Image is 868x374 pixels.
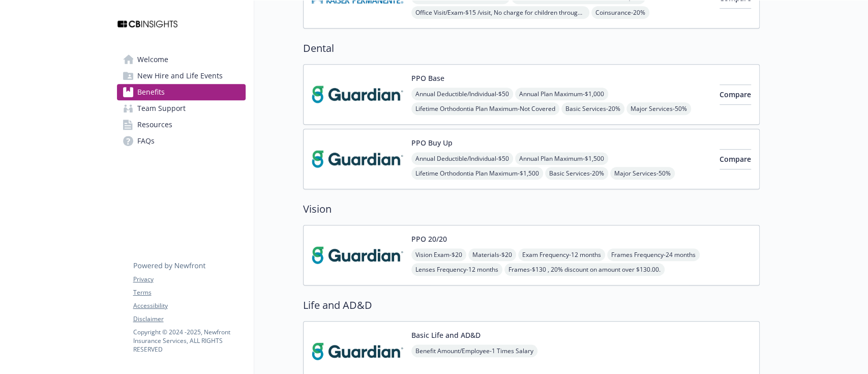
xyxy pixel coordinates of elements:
[137,68,223,84] span: New Hire and Life Events
[137,117,172,133] span: Resources
[117,117,246,133] a: Resources
[411,88,513,100] span: Annual Deductible/Individual - $50
[133,275,245,284] a: Privacy
[610,167,675,180] span: Major Services - 50%
[411,330,481,340] button: Basic Life and AD&D
[117,100,246,117] a: Team Support
[133,328,245,354] p: Copyright © 2024 - 2025 , Newfront Insurance Services, ALL RIGHTS RESERVED
[133,301,245,310] a: Accessibility
[117,51,246,68] a: Welcome
[137,100,186,117] span: Team Support
[117,133,246,149] a: FAQs
[312,73,403,116] img: Guardian carrier logo
[133,314,245,324] a: Disclaimer
[312,234,403,277] img: Guardian carrier logo
[411,102,559,115] span: Lifetime Orthodontia Plan Maximum - Not Covered
[720,90,751,99] span: Compare
[607,248,700,261] span: Frames Frequency - 24 months
[137,133,155,149] span: FAQs
[411,152,513,165] span: Annual Deductible/Individual - $50
[411,263,502,276] span: Lenses Frequency - 12 months
[411,234,447,244] button: PPO 20/20
[720,154,751,164] span: Compare
[411,344,537,357] span: Benefit Amount/Employee - 1 Times Salary
[504,263,665,276] span: Frames - $130 , 20% discount on amount over $130.00.
[411,73,444,83] button: PPO Base
[312,330,403,373] img: Guardian carrier logo
[303,298,760,313] h2: Life and AD&D
[137,51,168,68] span: Welcome
[312,137,403,181] img: Guardian carrier logo
[137,84,165,100] span: Benefits
[411,137,453,148] button: PPO Buy Up
[591,6,649,19] span: Coinsurance - 20%
[518,248,605,261] span: Exam Frequency - 12 months
[411,6,589,19] span: Office Visit/Exam - $15 /visit, No charge for children through age [DEMOGRAPHIC_DATA].
[117,68,246,84] a: New Hire and Life Events
[468,248,516,261] span: Materials - $20
[117,84,246,100] a: Benefits
[561,102,624,115] span: Basic Services - 20%
[626,102,691,115] span: Major Services - 50%
[720,84,751,105] button: Compare
[720,149,751,169] button: Compare
[515,152,608,165] span: Annual Plan Maximum - $1,500
[515,88,608,100] span: Annual Plan Maximum - $1,000
[411,167,543,180] span: Lifetime Orthodontia Plan Maximum - $1,500
[411,248,466,261] span: Vision Exam - $20
[133,288,245,297] a: Terms
[303,41,760,56] h2: Dental
[303,202,760,217] h2: Vision
[545,167,608,180] span: Basic Services - 20%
